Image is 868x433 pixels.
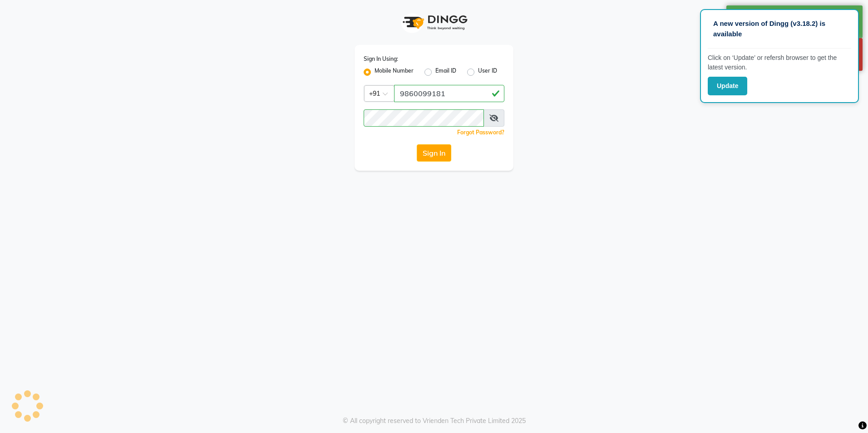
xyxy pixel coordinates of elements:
[364,109,484,127] input: Username
[478,67,497,78] label: User ID
[375,67,414,78] label: Mobile Number
[398,9,470,36] img: logo1.svg
[364,55,398,63] label: Sign In Using:
[713,19,846,39] p: A new version of Dingg (v3.18.2) is available
[457,129,504,136] a: Forgot Password?
[708,77,747,95] button: Update
[708,53,851,72] p: Click on ‘Update’ or refersh browser to get the latest version.
[417,144,451,162] button: Sign In
[435,67,456,78] label: Email ID
[394,85,504,102] input: Username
